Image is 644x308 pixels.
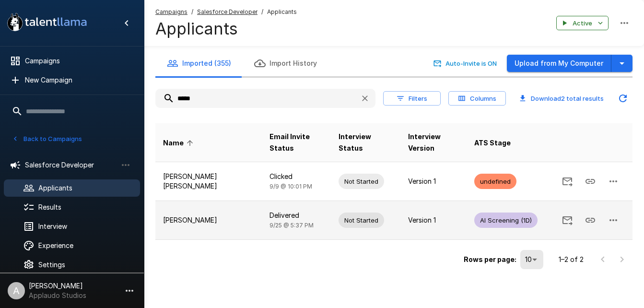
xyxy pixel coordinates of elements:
span: / [261,7,263,17]
span: 9/9 @ 10:01 PM [269,183,312,190]
span: Applicants [267,7,297,17]
button: Updated Today - 9:40 AM [613,89,632,108]
button: Columns [448,91,506,106]
button: Auto-Invite is ON [432,56,499,71]
u: Salesforce Developer [197,8,258,15]
span: Not Started [339,216,384,225]
span: Interview Version [408,131,459,154]
button: Import History [243,50,328,77]
span: AI Screening (1D) [474,216,538,225]
span: 9/25 @ 5:37 PM [269,222,314,229]
button: Download2 total results [514,91,609,106]
button: Imported (355) [155,50,243,77]
span: Copy Interview Link [579,215,602,224]
p: 1–2 of 2 [559,255,584,264]
p: [PERSON_NAME] [163,215,254,225]
span: Send Invitation [556,215,579,224]
span: undefined [474,177,516,186]
p: [PERSON_NAME] [PERSON_NAME] [163,172,254,191]
span: ATS Stage [474,137,511,149]
button: Upload from My Computer [507,55,611,72]
p: Version 1 [408,215,459,225]
p: Rows per page: [464,255,516,264]
span: Not Started [339,177,384,186]
span: Interview Status [339,131,393,154]
span: Copy Interview Link [579,177,602,185]
span: Name [163,137,196,149]
div: 10 [520,250,543,269]
u: Campaigns [155,8,187,15]
button: Filters [383,91,441,106]
h4: Applicants [155,19,297,39]
button: Active [556,16,609,31]
p: Version 1 [408,177,459,186]
span: Email Invite Status [269,131,323,154]
p: Clicked [269,172,323,181]
span: / [191,7,193,17]
span: Send Invitation [556,177,579,185]
p: Delivered [269,211,323,220]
